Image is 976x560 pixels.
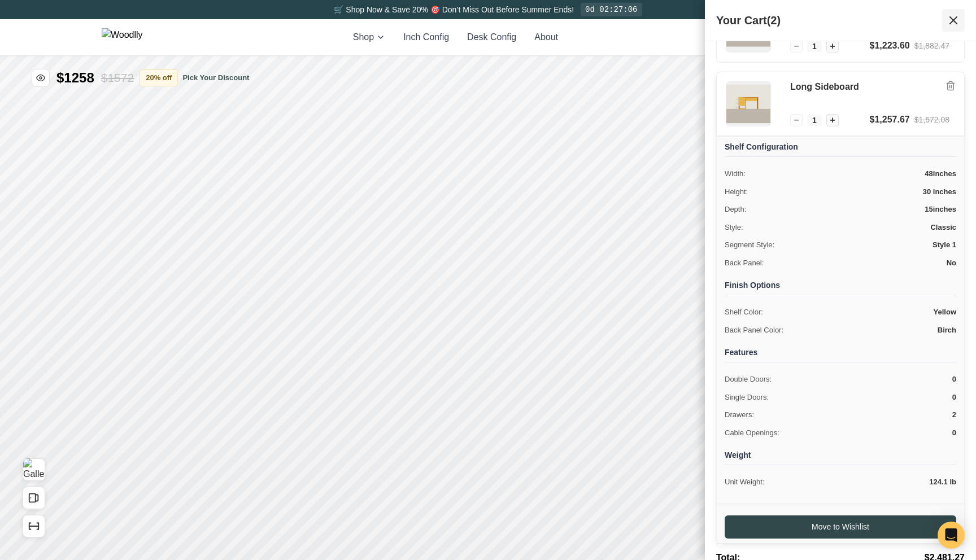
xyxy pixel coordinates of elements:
[725,347,956,362] h4: Features
[725,186,748,198] span: Height:
[725,141,956,157] h4: Shelf Configuration
[807,115,822,126] span: 1
[870,113,910,126] div: $1,257.67
[934,307,956,318] span: Yellow
[716,12,781,29] h2: Your Cart (2)
[725,427,779,439] span: Cable Openings:
[938,325,956,336] span: Birch
[182,72,249,84] button: Pick Your Discount
[334,5,574,14] span: 🛒 Shop Now & Save 20% 🎯 Don’t Miss Out Before Summer Ends!
[140,69,178,86] button: 20% off
[826,40,839,53] button: Increase quantity
[725,409,754,421] span: Drawers:
[32,69,50,87] button: Toggle price visibility
[725,307,763,318] span: Shelf Color:
[725,222,743,233] span: Style:
[725,392,769,403] span: Single Doors:
[23,458,45,481] button: View Gallery
[930,222,956,233] span: Classic
[952,374,956,385] span: 0
[826,114,839,126] button: Increase quantity
[403,30,449,44] button: Inch Config
[947,257,956,269] span: No
[807,41,822,52] span: 1
[725,168,746,180] span: Width:
[581,3,642,16] div: 0d 02:27:06
[725,515,956,539] button: Move to Wishlist
[914,40,949,52] div: $1,882.47
[952,427,956,439] span: 0
[925,168,956,180] span: 48 inches
[725,257,764,269] span: Back Panel:
[726,82,770,126] img: Long Sideboard
[870,39,910,53] div: $1,223.60
[725,204,746,215] span: Depth:
[23,487,45,509] button: Open All Doors and Drawers
[102,28,143,46] img: Woodlly
[725,279,956,295] h4: Finish Options
[725,476,765,488] span: Unit Weight:
[933,239,956,251] span: Style 1
[923,186,956,198] span: 30 inches
[952,409,956,421] span: 2
[925,204,956,215] span: 15 inches
[353,30,385,44] button: Shop
[790,81,949,93] h3: Long Sideboard
[23,458,45,481] img: Gallery
[929,476,956,488] span: 124.1 lb
[914,114,949,126] div: $1,572.08
[725,449,956,465] h4: Weight
[938,522,965,549] div: Open Intercom Messenger
[534,30,558,44] button: About
[943,78,958,94] button: Remove item
[952,392,956,403] span: 0
[725,374,772,385] span: Double Doors:
[725,239,774,251] span: Segment Style:
[23,515,45,537] button: Show Dimensions
[467,30,516,44] button: Desk Config
[725,325,783,336] span: Back Panel Color:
